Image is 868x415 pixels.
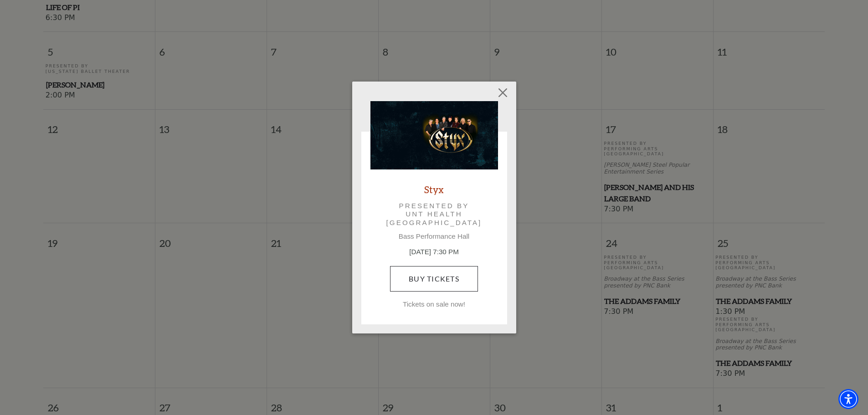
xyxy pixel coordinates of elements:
a: Styx [424,183,444,195]
p: Presented by UNT Health [GEOGRAPHIC_DATA] [383,202,485,227]
p: Bass Performance Hall [370,232,498,241]
p: [DATE] 7:30 PM [370,247,498,257]
img: Styx [370,101,498,169]
p: Tickets on sale now! [370,300,498,308]
div: Accessibility Menu [838,389,858,409]
button: Close [494,84,511,102]
a: Buy Tickets [390,266,478,292]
